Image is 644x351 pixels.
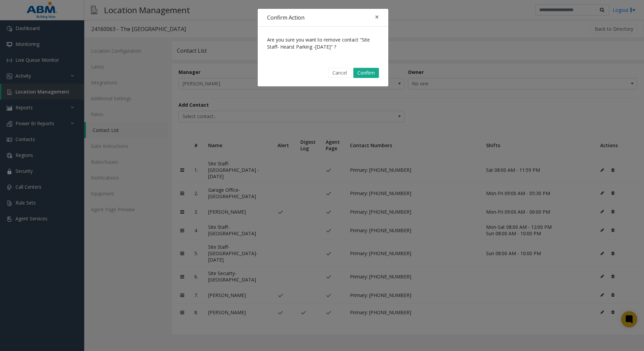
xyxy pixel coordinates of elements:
span: × [375,12,379,22]
button: Cancel [328,68,351,78]
button: Close [370,9,384,25]
button: Confirm [353,68,379,78]
div: Are you sure you want to remove contact "Site Staff- Hearst Parking -[DATE]" ? [258,27,388,60]
h4: Confirm Action [267,13,304,22]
